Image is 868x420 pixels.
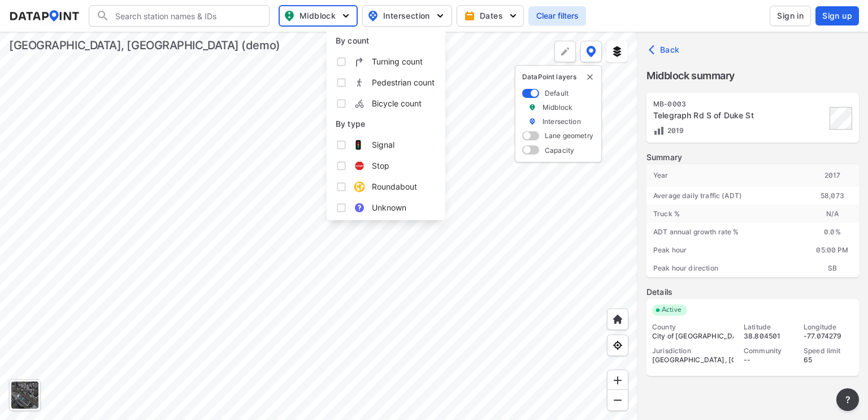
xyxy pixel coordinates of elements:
[607,308,628,330] div: Home
[804,323,853,332] div: Longitude
[652,346,734,355] div: Jurisdiction
[507,10,519,22] img: 5YPKRKmlfpI5mqlR8AD95paCi+0kK1fRFDJSaMmawlwaeJcJwk9O2fotCW5ve9gAAAAASUVORK5CYII=
[652,323,734,332] div: County
[646,286,859,298] label: Details
[612,375,623,386] img: ZvzfEJKXnyWIrJytrsY285QMwk63cM6Drc+sIAAAAASUVORK5CYII=
[646,241,806,259] div: Peak hour
[744,323,793,332] div: Latitude
[585,72,594,82] img: close-external-leyer.3061a1c7.svg
[804,355,853,365] div: 65
[110,7,262,25] input: Search
[542,117,581,126] label: Intersection
[607,335,628,356] div: View my location
[545,88,568,98] label: Default
[612,395,623,406] img: MAAAAAElFTkSuQmCC
[804,332,853,341] div: -77.074279
[554,41,576,62] div: Polygon tool
[559,46,571,57] img: +Dz8AAAAASUVORK5CYII=
[9,37,280,53] div: [GEOGRAPHIC_DATA], [GEOGRAPHIC_DATA] (demo)
[528,102,536,112] img: marker_Midblock.5ba75e30.svg
[744,346,793,355] div: Community
[843,393,852,406] span: ?
[283,9,296,23] img: map_pin_mid.602f9df1.svg
[607,370,628,391] div: Zoom in
[354,77,365,88] img: suPEDneF1ANEx06wAAAAASUVORK5CYII=
[372,55,423,67] span: Turning count
[367,9,445,23] span: Intersection
[528,6,586,25] button: Clear filters
[354,202,365,213] img: Unknown
[770,6,811,26] button: Sign in
[612,314,623,325] img: +XpAUvaXAN7GudzAAAAAElFTkSuQmCC
[535,10,579,22] span: Clear filters
[657,305,687,316] span: Active
[354,56,365,67] img: EXHE7HSyln9AEgfAt3MXZNtyHIFksAAAAASUVORK5CYII=
[372,76,435,88] span: Pedestrian count
[336,118,436,130] p: By type
[354,160,365,172] img: Stop
[806,164,859,187] div: 2017
[354,98,365,109] img: 7K01r2qsw60LNcdBYj7r8aMLn5lIBENstXqsOx8BxqW1n4f0TpEKwOABwAf8x8P1PpqgAgPLKjHQyEIZroKu1WyMf4lYveRly...
[653,100,826,109] div: MB-0003
[9,379,41,411] div: Toggle basemap
[822,10,852,22] span: Sign up
[646,68,859,84] label: Midblock summary
[806,241,859,259] div: 05:00 PM
[767,6,813,26] a: Sign in
[366,9,380,23] img: map_pin_int.54838e6b.svg
[466,10,517,22] span: Dates
[806,187,859,205] div: 58,073
[580,41,602,62] button: DataPoint layers
[340,10,351,22] img: 5YPKRKmlfpI5mqlR8AD95paCi+0kK1fRFDJSaMmawlwaeJcJwk9O2fotCW5ve9gAAAAASUVORK5CYII=
[646,152,859,163] label: Summary
[646,259,806,277] div: Peak hour direction
[804,346,853,355] div: Speed limit
[372,139,394,151] span: Signal
[611,46,623,57] img: layers.ee07997e.svg
[815,6,859,25] button: Sign up
[806,223,859,241] div: 0.0 %
[652,355,734,365] div: [GEOGRAPHIC_DATA], [GEOGRAPHIC_DATA]
[646,205,806,223] div: Truck %
[284,9,350,23] span: Midblock
[457,5,524,27] button: Dates
[586,46,596,57] img: data-point-layers.37681fc9.svg
[651,44,680,55] span: Back
[9,10,80,22] img: dataPointLogo.9353c09d.svg
[362,5,452,27] button: Intersection
[777,10,804,22] span: Sign in
[435,10,446,22] img: 5YPKRKmlfpI5mqlR8AD95paCi+0kK1fRFDJSaMmawlwaeJcJwk9O2fotCW5ve9gAAAAASUVORK5CYII=
[836,388,859,411] button: more
[372,97,422,109] span: Bicycle count
[813,6,859,25] a: Sign up
[545,131,593,140] label: Lane geometry
[607,389,628,411] div: Zoom out
[744,332,793,341] div: 38.804501
[606,41,628,62] button: External layers
[646,187,806,205] div: Average daily traffic (ADT)
[542,102,572,112] label: Midblock
[545,145,574,155] label: Capacity
[372,181,417,192] span: Roundabout
[336,35,436,46] p: By count
[354,181,365,192] img: Roundabout
[372,202,406,213] span: Unknown
[372,160,389,172] span: Stop
[354,139,365,151] img: Signal
[646,164,806,187] div: Year
[653,110,826,121] div: Telegraph Rd S of Duke St
[528,117,536,126] img: marker_Intersection.6861001b.svg
[646,223,806,241] div: ADT annual growth rate %
[806,259,859,277] div: SB
[665,126,684,135] span: 2019
[806,205,859,223] div: N/A
[652,332,734,341] div: City of [GEOGRAPHIC_DATA]
[585,72,594,82] button: delete
[522,72,594,82] p: DataPoint layers
[464,10,475,22] img: calendar-gold.39a51dde.svg
[279,5,358,27] button: Midblock
[646,41,684,59] button: Back
[612,340,623,351] img: zeq5HYn9AnE9l6UmnFLPAAAAAElFTkSuQmCC
[653,125,665,136] img: Volume count
[744,355,793,365] div: --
